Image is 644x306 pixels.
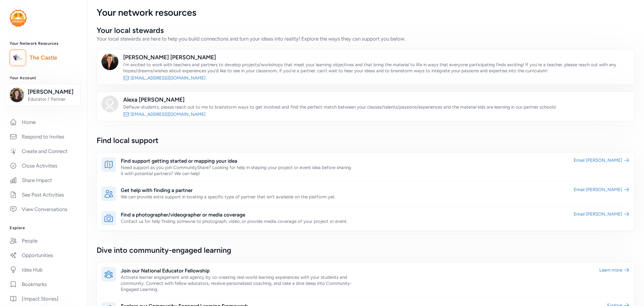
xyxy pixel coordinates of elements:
[11,51,24,64] img: logo
[5,116,82,129] a: Home
[123,62,630,74] div: I'm excited to work with teachers and partners to develop projects/workshops that meet your learn...
[130,75,206,81] a: [EMAIL_ADDRESS][DOMAIN_NAME]
[5,130,82,143] a: Respond to Invites
[123,53,630,62] div: [PERSON_NAME] [PERSON_NAME]
[6,84,81,106] button: [PERSON_NAME]Educator / Partner
[10,76,77,80] h3: Your Account
[10,226,77,230] h3: Explore
[5,188,82,201] a: See Past Activities
[5,174,82,187] a: Share Impact
[97,7,196,18] h2: Your network resources
[5,278,82,291] a: Bookmarks
[5,263,82,276] a: Idea Hub
[5,159,82,172] a: Close Activities
[5,203,82,216] a: View Conversations
[10,41,77,46] h3: Your Network Resources
[28,96,77,102] span: Educator / Partner
[5,292,82,305] a: [Impact Stories]
[28,88,77,96] span: [PERSON_NAME]
[130,111,206,117] a: [EMAIL_ADDRESS][DOMAIN_NAME]
[30,54,77,62] a: The Castle
[123,96,630,104] div: Alexa [PERSON_NAME]
[97,135,634,145] h2: Find local support
[97,35,634,42] div: Your local stewards are here to help you build connections and turn your ideas into reality! Expl...
[97,245,634,255] h2: Dive into community-engaged learning
[5,249,82,262] a: Opportunities
[5,145,82,158] a: Create and Connect
[97,25,634,35] h2: Your local stewards
[5,234,82,247] a: People
[10,10,27,27] img: logo
[123,104,630,110] div: DePauw students, please reach out to me to brainstorm ways to get involved and find the perfect m...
